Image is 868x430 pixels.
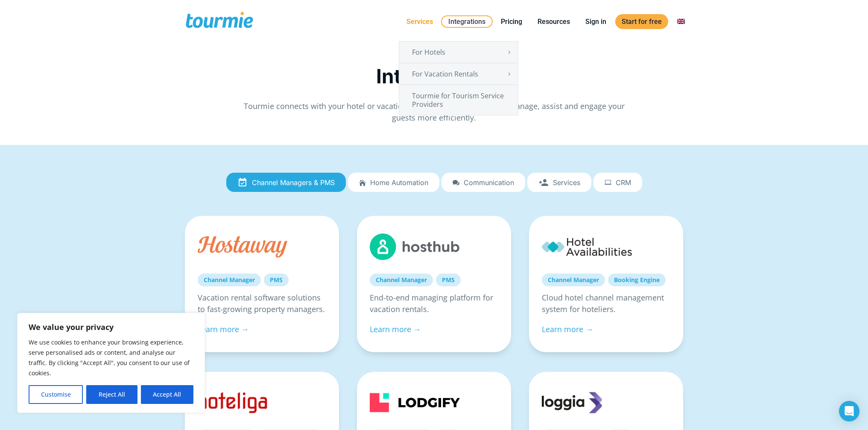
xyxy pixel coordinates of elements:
[553,179,580,186] span: Services
[198,324,249,334] a: Learn more →
[198,292,326,315] p: Vacation rental software solutions to fast-growing property managers.
[399,41,518,63] a: For Hotels
[252,179,335,186] span: Channel Managers & PMS
[399,85,518,115] a: Tourmie for Tourism Service Providers
[29,322,193,332] p: We value your privacy
[436,274,461,286] a: PMS
[464,179,514,186] span: Communication
[400,16,439,27] a: Services
[441,15,493,28] a: Integrations
[264,274,289,286] a: PMS
[615,14,668,29] a: Start for free
[141,385,193,404] button: Accept All
[494,16,529,27] a: Pricing
[839,401,859,421] div: Open Intercom Messenger
[376,64,492,88] span: Integrations
[616,179,631,186] span: CRM
[370,179,428,186] span: Home automation
[198,274,261,286] a: Channel Manager
[29,337,193,378] p: We use cookies to enhance your browsing experience, serve personalised ads or content, and analys...
[399,63,518,85] a: For Vacation Rentals
[542,274,605,286] a: Channel Manager
[531,16,576,27] a: Resources
[542,292,670,315] p: Cloud hotel channel management system for hoteliers.
[542,324,593,334] a: Learn more →
[86,385,137,404] button: Reject All
[579,16,613,27] a: Sign in
[370,292,498,315] p: End-to-end managing platform for vacation rentals.
[244,101,625,123] span: Tourmie connects with your hotel or vacation rental software to help you manage, assist and engag...
[671,16,691,27] a: Switch to
[370,324,421,334] a: Learn more →
[29,385,83,404] button: Customise
[370,274,433,286] a: Channel Manager
[608,274,666,286] a: Booking Engine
